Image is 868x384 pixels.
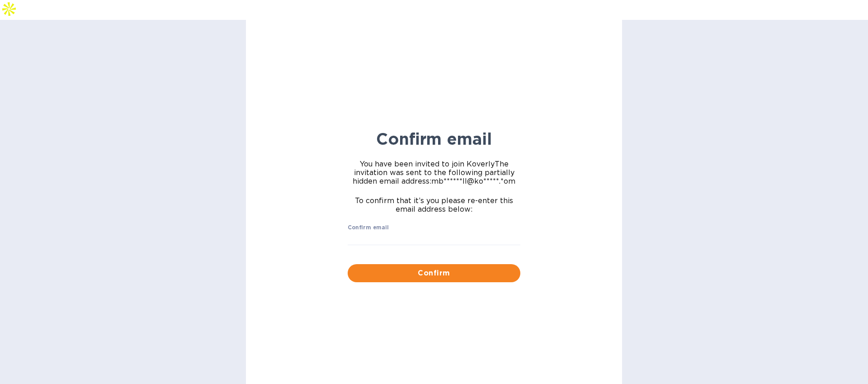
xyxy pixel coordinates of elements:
span: You have been invited to join Koverly The invitation was sent to the following partially hidden e... [348,160,520,185]
button: Confirm [348,264,520,282]
span: To confirm that it’s you please re-enter this email address below: [348,196,520,213]
label: Confirm email [348,225,389,231]
span: Confirm [355,268,513,279]
b: Confirm email [376,129,492,149]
